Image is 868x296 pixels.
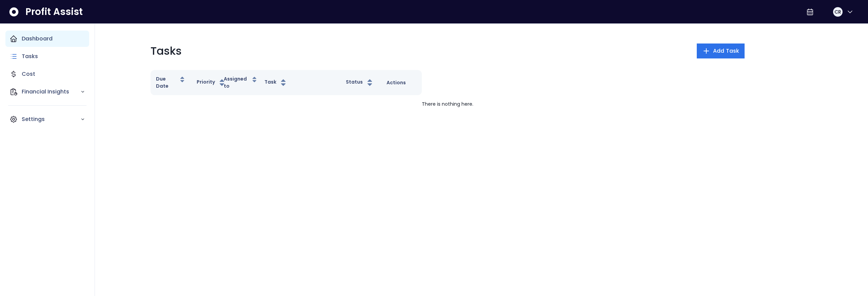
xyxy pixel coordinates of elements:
th: Actions [381,70,422,95]
p: Dashboard [22,35,53,43]
p: Settings [22,115,80,123]
p: Tasks [151,43,182,59]
span: CR [834,8,841,15]
button: Task [264,79,288,87]
td: There is nothing here. [151,95,745,113]
span: Profit Assist [25,6,83,18]
p: Tasks [22,52,38,60]
button: Add Task [697,43,745,58]
button: Status [346,79,374,87]
span: Add Task [713,47,739,55]
button: Priority [197,79,226,87]
button: Due Date [156,75,186,90]
button: Assigned to [224,75,258,90]
p: Cost [22,70,35,78]
p: Financial Insights [22,88,80,96]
